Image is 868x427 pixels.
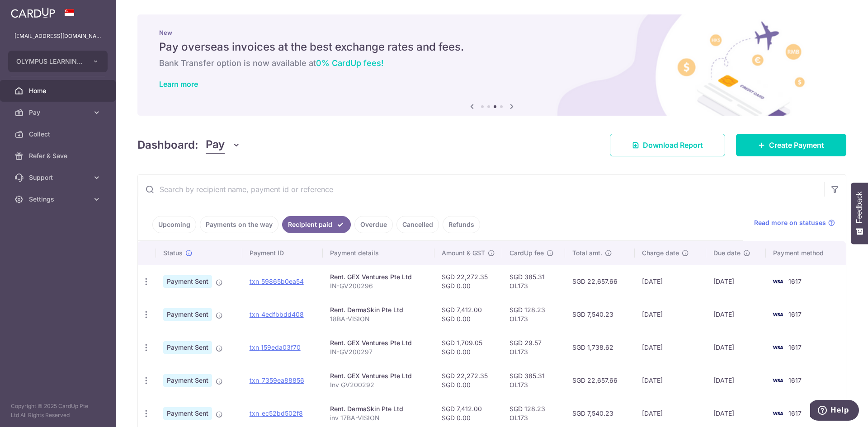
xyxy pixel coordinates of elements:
td: SGD 22,657.66 [565,364,634,397]
span: CardUp fee [509,249,544,258]
span: Amount & GST [442,249,485,258]
span: Due date [713,249,741,258]
span: Payment Sent [163,308,212,321]
img: Bank Card [769,309,787,320]
input: Search by recipient name, payment id or reference [138,175,824,204]
td: [DATE] [706,364,766,397]
span: Payment Sent [163,341,212,354]
td: SGD 385.31 OL173 [502,265,565,298]
a: Overdue [354,216,393,233]
a: txn_4edfbbdd408 [250,310,304,318]
th: Payment ID [242,241,323,265]
span: Status [163,249,183,258]
img: Bank Card [769,375,787,386]
td: [DATE] [706,265,766,298]
img: International Invoice Banner [137,14,846,116]
span: Total amt. [572,249,602,258]
span: OLYMPUS LEARNING ACADEMY PTE LTD [16,57,83,66]
a: Recipient paid [282,216,351,233]
iframe: Opens a widget where you can find more information [810,400,859,422]
td: SGD 385.31 OL173 [502,364,565,397]
td: [DATE] [635,265,706,298]
a: Refunds [443,216,480,233]
p: 18BA-VISION [330,314,428,324]
span: Download Report [643,140,703,150]
div: Rent. DermaSkin Pte Ltd [330,305,428,314]
td: [DATE] [706,331,766,364]
img: Bank Card [769,408,787,419]
span: Feedback [855,192,863,223]
button: OLYMPUS LEARNING ACADEMY PTE LTD [8,51,108,72]
p: IN-GV200296 [330,282,428,291]
td: SGD 22,272.35 SGD 0.00 [434,265,502,298]
span: 1617 [788,277,802,285]
span: Charge date [642,249,679,258]
a: txn_ec52bd502f8 [250,409,303,417]
td: SGD 128.23 OL173 [502,298,565,331]
p: New [159,29,825,36]
p: inv 17BA-VISION [330,413,428,422]
p: [EMAIL_ADDRESS][DOMAIN_NAME] [14,32,101,41]
div: Rent. GEX Ventures Pte Ltd [330,371,428,380]
span: Collect [29,130,89,139]
div: Rent. GEX Ventures Pte Ltd [330,338,428,347]
th: Payment method [766,241,846,265]
img: Bank Card [769,276,787,287]
td: SGD 1,709.05 SGD 0.00 [434,331,502,364]
button: Pay [206,136,241,154]
span: 1617 [788,310,802,318]
a: Read more on statuses [754,218,835,227]
span: Refer & Save [29,151,89,160]
p: IN-GV200297 [330,347,428,357]
td: [DATE] [635,298,706,331]
p: Inv GV200292 [330,380,428,389]
h4: Dashboard: [137,137,198,153]
td: SGD 7,540.23 [565,298,634,331]
td: SGD 22,657.66 [565,265,634,298]
span: Payment Sent [163,275,212,288]
div: Rent. DermaSkin Pte Ltd [330,404,428,413]
span: Payment Sent [163,374,212,387]
td: SGD 22,272.35 SGD 0.00 [434,364,502,397]
span: 1617 [788,343,802,351]
td: SGD 29.57 OL173 [502,331,565,364]
span: Payment Sent [163,407,212,420]
img: Bank Card [769,342,787,353]
a: Download Report [610,134,725,156]
td: [DATE] [706,298,766,331]
h5: Pay overseas invoices at the best exchange rates and fees. [159,40,825,54]
a: txn_159eda03f70 [250,343,301,351]
span: 1617 [788,409,802,417]
td: SGD 1,738.62 [565,331,634,364]
a: Cancelled [396,216,439,233]
span: Pay [206,136,225,154]
span: Support [29,173,89,182]
th: Payment details [323,241,435,265]
span: Home [29,86,89,95]
a: txn_59865b0ea54 [250,277,304,285]
span: Create Payment [769,140,824,150]
td: SGD 7,412.00 SGD 0.00 [434,298,502,331]
td: [DATE] [635,331,706,364]
span: 0% CardUp fees! [316,58,383,68]
span: 1617 [788,376,802,384]
span: Settings [29,195,89,204]
td: [DATE] [635,364,706,397]
a: Upcoming [152,216,196,233]
a: Learn more [159,80,198,89]
span: Read more on statuses [754,218,826,227]
h6: Bank Transfer option is now available at [159,58,825,69]
button: Feedback - Show survey [851,183,868,244]
a: Payments on the way [200,216,278,233]
a: txn_7359ea88856 [250,376,304,384]
div: Rent. GEX Ventures Pte Ltd [330,272,428,282]
img: CardUp [11,7,55,18]
span: Pay [29,108,89,117]
a: Create Payment [736,134,846,156]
